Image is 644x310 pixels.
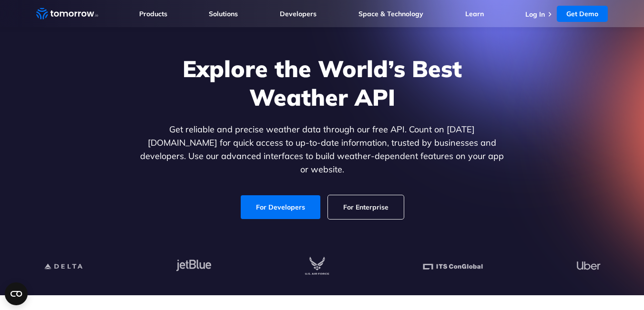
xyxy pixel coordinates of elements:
h1: Explore the World’s Best Weather API [138,54,506,111]
a: For Enterprise [328,195,404,219]
a: Solutions [209,10,238,18]
a: For Developers [241,195,320,219]
a: Space & Technology [358,10,423,18]
button: Open CMP widget [5,282,28,305]
p: Get reliable and precise weather data through our free API. Count on [DATE][DOMAIN_NAME] for quic... [138,123,506,176]
a: Developers [280,10,317,18]
a: Log In [525,10,545,19]
a: Home link [36,7,98,21]
a: Products [139,10,167,18]
a: Learn [465,10,484,18]
a: Get Demo [557,6,608,22]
